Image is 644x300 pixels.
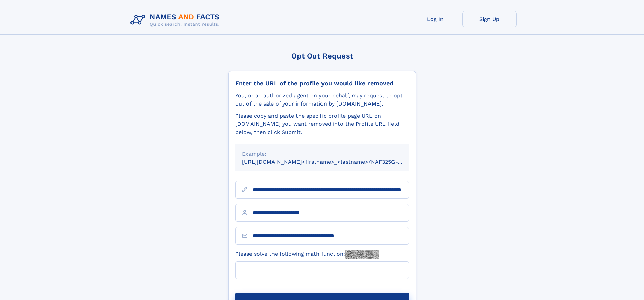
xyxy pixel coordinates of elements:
div: Enter the URL of the profile you would like removed [235,79,409,87]
a: Log In [408,11,462,27]
img: Logo Names and Facts [128,11,225,29]
label: Please solve the following math function: [235,250,379,259]
a: Sign Up [462,11,517,27]
div: Please copy and paste the specific profile page URL on [DOMAIN_NAME] you want removed into the Pr... [235,112,409,136]
div: Example: [242,150,402,158]
div: Opt Out Request [228,52,416,60]
div: You, or an authorized agent on your behalf, may request to opt-out of the sale of your informatio... [235,92,409,108]
small: [URL][DOMAIN_NAME]<firstname>_<lastname>/NAF325G-xxxxxxxx [242,159,422,165]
